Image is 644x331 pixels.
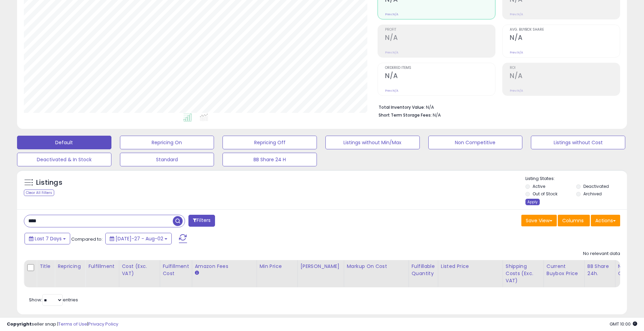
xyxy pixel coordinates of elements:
[17,153,111,166] button: Deactivated & In Stock
[562,217,584,224] span: Columns
[58,263,82,270] div: Repricing
[583,251,620,257] div: No relevant data
[163,263,189,277] div: Fulfillment Cost
[344,260,409,287] th: The percentage added to the cost of goods (COGS) that forms the calculator for Min & Max prices.
[385,28,495,32] span: Profit
[36,178,62,187] h5: Listings
[122,263,157,277] div: Cost (Exc. VAT)
[7,321,118,328] div: seller snap | |
[24,190,54,196] div: Clear All Filters
[120,153,214,166] button: Standard
[547,263,582,277] div: Current Buybox Price
[347,263,406,270] div: Markup on Cost
[223,136,317,149] button: Repricing Off
[379,103,615,111] li: N/A
[587,263,612,277] div: BB Share 24h.
[385,72,495,81] h2: N/A
[510,12,523,16] small: Prev: N/A
[260,263,295,270] div: Min Price
[510,28,620,32] span: Avg. Buybox Share
[223,153,317,166] button: BB Share 24 H
[385,50,398,55] small: Prev: N/A
[29,297,78,303] span: Show: entries
[120,136,214,149] button: Repricing On
[105,233,172,244] button: [DATE]-27 - Aug-02
[17,136,111,149] button: Default
[510,66,620,70] span: ROI
[385,34,495,43] h2: N/A
[385,12,398,16] small: Prev: N/A
[188,215,215,227] button: Filters
[25,233,70,244] button: Last 7 Days
[428,136,523,149] button: Non Competitive
[116,235,163,242] span: [DATE]-27 - Aug-02
[301,263,341,270] div: [PERSON_NAME]
[88,263,116,270] div: Fulfillment
[506,263,541,284] div: Shipping Costs (Exc. VAT)
[58,321,87,327] a: Terms of Use
[7,321,32,327] strong: Copyright
[441,263,500,270] div: Listed Price
[379,104,425,110] b: Total Inventory Value:
[71,236,103,242] span: Compared to:
[610,321,637,327] span: 2025-08-10 10:00 GMT
[591,215,620,226] button: Actions
[385,89,398,93] small: Prev: N/A
[35,235,62,242] span: Last 7 Days
[412,263,435,277] div: Fulfillable Quantity
[531,136,625,149] button: Listings without Cost
[88,321,118,327] a: Privacy Policy
[195,263,254,270] div: Amazon Fees
[521,215,557,226] button: Save View
[533,183,545,189] label: Active
[195,270,199,276] small: Amazon Fees.
[385,66,495,70] span: Ordered Items
[510,34,620,43] h2: N/A
[533,191,557,197] label: Out of Stock
[583,183,609,189] label: Deactivated
[618,263,643,277] div: Num of Comp.
[525,176,627,182] p: Listing States:
[40,263,52,270] div: Title
[558,215,590,226] button: Columns
[510,50,523,55] small: Prev: N/A
[325,136,420,149] button: Listings without Min/Max
[583,191,602,197] label: Archived
[510,72,620,81] h2: N/A
[525,199,540,205] div: Apply
[433,112,441,118] span: N/A
[379,112,432,118] b: Short Term Storage Fees:
[510,89,523,93] small: Prev: N/A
